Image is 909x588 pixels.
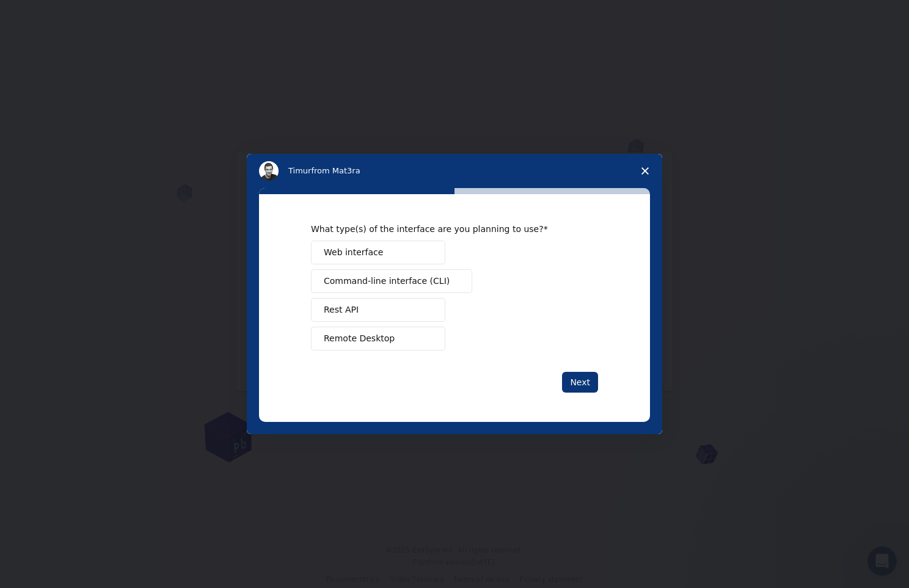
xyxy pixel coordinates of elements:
[562,372,598,393] button: Next
[311,269,472,293] button: Command-line interface (CLI)
[311,298,445,322] button: Rest API
[259,161,279,181] img: Profile image for Timur
[311,241,445,264] button: Web interface
[324,275,450,288] span: Command-line interface (CLI)
[23,9,65,20] span: Support
[324,332,395,345] span: Remote Desktop
[311,166,360,175] span: from Mat3ra
[311,223,580,234] div: What type(s) of the interface are you planning to use?
[311,327,445,350] button: Remote Desktop
[628,154,662,188] span: Close survey
[324,246,383,259] span: Web interface
[288,166,311,175] span: Timur
[324,303,359,316] span: Rest API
